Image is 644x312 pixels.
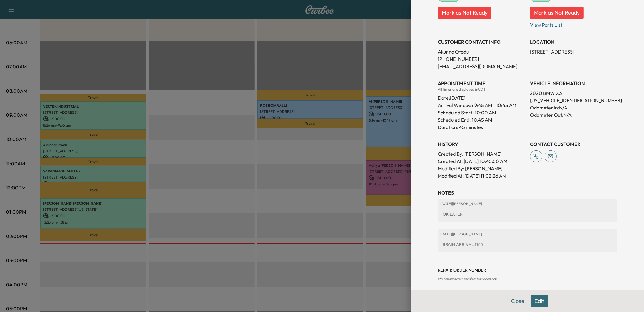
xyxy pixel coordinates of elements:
[438,123,525,131] p: Duration: 45 minutes
[440,232,615,237] p: [DATE] | [PERSON_NAME]
[438,189,617,196] h3: NOTES
[438,140,525,148] h3: History
[530,7,584,19] button: Mark as Not Ready
[530,104,617,111] p: Odometer In: N/A
[530,111,617,119] p: Odometer Out: N/A
[530,38,617,46] h3: LOCATION
[438,7,491,19] button: Mark as Not Ready
[531,295,548,307] button: Edit
[530,80,617,87] h3: VEHICLE INFORMATION
[438,80,525,87] h3: APPOINTMENT TIME
[438,150,525,158] p: Created By : [PERSON_NAME]
[438,38,525,46] h3: CUSTOMER CONTACT INFO
[438,48,525,55] p: Akunna Ofodu
[438,109,474,116] p: Scheduled Start:
[438,92,525,102] div: Date: [DATE]
[438,165,525,172] p: Modified By : [PERSON_NAME]
[438,63,525,70] p: [EMAIL_ADDRESS][DOMAIN_NAME]
[440,201,615,206] p: [DATE] | [PERSON_NAME]
[440,239,615,250] div: BRAIN ARRIVAL 11:15
[530,97,617,104] p: [US_VEHICLE_IDENTIFICATION_NUMBER]
[472,116,492,123] p: 10:45 AM
[438,55,525,63] p: [PHONE_NUMBER]
[438,102,525,109] p: Arrival Window:
[475,109,496,116] p: 10:00 AM
[438,87,525,92] div: All times are displayed in CDT
[438,172,525,179] p: Modified At : [DATE] 11:02:26 AM
[530,140,617,148] h3: CONTACT CUSTOMER
[530,89,617,97] p: 2020 BMW X3
[530,48,617,55] p: [STREET_ADDRESS]
[440,209,615,220] div: OK LATER
[474,102,516,109] span: 9:45 AM - 10:45 AM
[438,267,617,273] h3: Repair Order number
[438,116,471,123] p: Scheduled End:
[507,295,528,307] button: Close
[438,276,497,281] span: No repair order number has been set.
[438,158,525,165] p: Created At : [DATE] 10:45:50 AM
[530,19,617,29] p: View Parts List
